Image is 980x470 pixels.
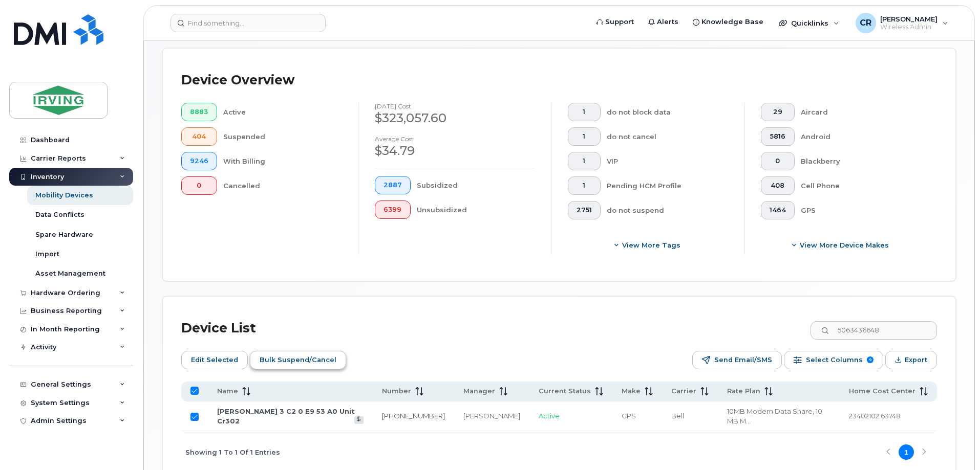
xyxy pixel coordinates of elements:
[761,236,921,254] button: View More Device Makes
[801,176,921,195] div: Cell Phone
[770,206,786,214] span: 1464
[185,444,280,460] span: Showing 1 To 1 Of 1 Entries
[181,152,217,170] button: 9246
[811,321,937,340] input: Search Device List ...
[384,181,402,189] span: 2887
[577,108,592,116] span: 1
[605,17,634,27] span: Support
[880,15,938,23] span: [PERSON_NAME]
[375,109,535,127] div: $323,057.60
[622,387,641,396] span: Make
[250,351,346,369] button: Bulk Suspend/Cancel
[671,412,684,420] span: Bell
[223,152,342,170] div: With Billing
[770,182,786,190] span: 408
[577,157,592,165] span: 1
[354,416,364,424] a: View Last Bill
[860,17,871,29] span: CR
[727,407,822,425] span: 10MB Modem Data Share, 10 MB Modem Share Plan
[223,127,342,146] div: Suspended
[622,240,680,250] span: View more tags
[692,351,782,369] button: Send Email/SMS
[801,201,921,219] div: GPS
[190,132,208,141] span: 404
[375,176,411,194] button: 2887
[217,387,238,396] span: Name
[761,201,795,219] button: 1464
[181,127,217,146] button: 404
[801,103,921,121] div: Aircard
[577,182,592,190] span: 1
[899,444,914,460] button: Page 1
[568,176,601,195] button: 1
[190,182,208,190] span: 0
[181,67,294,94] div: Device Overview
[384,206,402,214] span: 6399
[622,412,636,420] span: GPS
[801,152,921,170] div: Blackberry
[770,108,786,116] span: 29
[539,412,560,420] span: Active
[260,352,336,368] span: Bulk Suspend/Cancel
[463,411,520,421] div: [PERSON_NAME]
[568,127,601,146] button: 1
[607,103,728,121] div: do not block data
[191,352,238,368] span: Edit Selected
[761,127,795,146] button: 5816
[686,12,771,32] a: Knowledge Base
[375,142,535,160] div: $34.79
[801,127,921,146] div: Android
[375,200,411,219] button: 6399
[784,351,883,369] button: Select Columns 9
[657,17,678,27] span: Alerts
[568,201,601,219] button: 2751
[607,201,728,219] div: do not suspend
[568,103,601,121] button: 1
[577,132,592,141] span: 1
[171,14,326,32] input: Find something...
[714,352,772,368] span: Send Email/SMS
[905,352,927,368] span: Export
[181,315,256,342] div: Device List
[375,103,535,109] h4: [DATE] cost
[589,12,641,32] a: Support
[885,351,937,369] button: Export
[671,387,696,396] span: Carrier
[382,387,411,396] span: Number
[761,176,795,195] button: 408
[568,152,601,170] button: 1
[417,176,535,194] div: Subsidized
[375,136,535,142] h4: Average cost
[568,236,728,254] button: View more tags
[701,17,763,27] span: Knowledge Base
[848,13,955,33] div: Crystal Rowe
[190,157,208,165] span: 9246
[463,387,495,396] span: Manager
[539,387,591,396] span: Current Status
[867,356,874,363] span: 9
[761,103,795,121] button: 29
[223,103,342,121] div: Active
[607,127,728,146] div: do not cancel
[577,206,592,214] span: 2751
[223,176,342,195] div: Cancelled
[217,407,355,425] a: [PERSON_NAME] 3 C2 0 E9 53 A0 Unit Cr302
[761,152,795,170] button: 0
[181,176,217,195] button: 0
[791,19,828,27] span: Quicklinks
[800,240,889,250] span: View More Device Makes
[641,12,686,32] a: Alerts
[181,351,248,369] button: Edit Selected
[417,200,535,219] div: Unsubsidized
[880,23,938,31] span: Wireless Admin
[607,176,728,195] div: Pending HCM Profile
[770,132,786,141] span: 5816
[382,412,445,420] a: [PHONE_NUMBER]
[849,412,901,420] span: 23402102.63748
[190,108,208,116] span: 8883
[181,103,217,121] button: 8883
[727,387,760,396] span: Rate Plan
[806,352,863,368] span: Select Columns
[772,13,846,33] div: Quicklinks
[770,157,786,165] span: 0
